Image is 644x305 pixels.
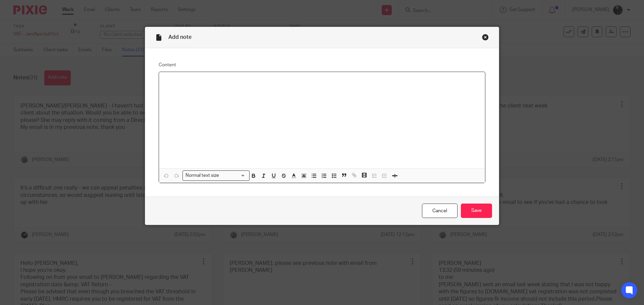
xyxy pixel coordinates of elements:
div: Close this dialog window [482,34,489,41]
input: Save [461,204,492,218]
div: Search for option [182,170,250,181]
input: Search for option [221,172,246,179]
a: Cancel [422,204,458,218]
span: Add note [168,34,192,40]
span: Normal text size [184,172,221,179]
label: Content [159,62,485,68]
